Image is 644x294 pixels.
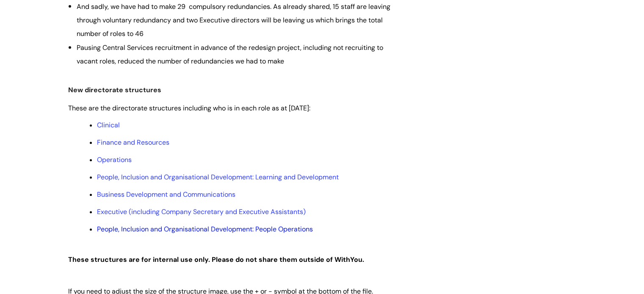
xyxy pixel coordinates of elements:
[97,121,120,129] a: Clinical
[97,173,339,181] a: People, Inclusion and Organisational Development: Learning and Development
[77,2,390,38] span: And sadly, we have had to make 29 compulsory redundancies. As already shared, 15 staff are leavin...
[97,138,169,147] a: Finance and Resources
[77,43,383,66] span: Pausing Central Services recruitment in advance of the redesign project, including not recruiting...
[68,85,161,94] span: New directorate structures
[97,155,132,164] a: Operations
[97,225,313,234] a: People, Inclusion and Organisational Development: People Operations
[68,255,364,264] strong: These structures are for internal use only. Please do not share them outside of WithYou.
[97,190,235,199] a: Business Development and Communications
[97,207,306,216] a: Executive (including Company Secretary and Executive Assistants)
[68,104,310,113] span: These are the directorate structures including who is in each role as at [DATE]:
